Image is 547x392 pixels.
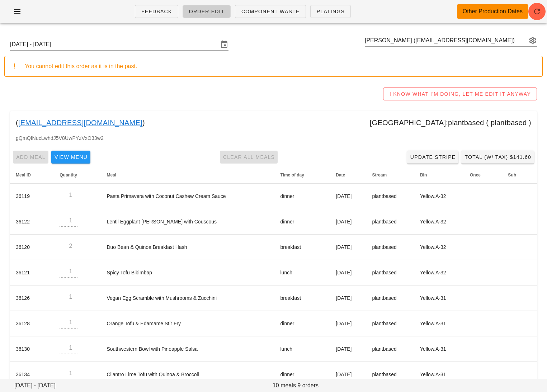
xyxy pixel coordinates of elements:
span: Sub [508,173,516,178]
td: Vegan Egg Scramble with Mushrooms & Zucchini [101,285,274,311]
td: breakfast [275,235,330,260]
td: dinner [275,209,330,235]
td: Yellow.A-32 [414,209,464,235]
td: Yellow.A-31 [414,336,464,362]
a: Update Stripe [407,151,459,164]
td: dinner [275,311,330,336]
td: 36121 [10,260,54,285]
span: Component Waste [241,9,300,14]
td: Spicy Tofu Bibimbap [101,260,274,285]
th: Time of day: Not sorted. Activate to sort ascending. [275,166,330,184]
th: Quantity: Not sorted. Activate to sort ascending. [54,166,101,184]
th: Date: Not sorted. Activate to sort ascending. [330,166,366,184]
td: Yellow.A-32 [414,235,464,260]
span: Stream [372,173,387,178]
td: 36119 [10,184,54,209]
td: Cilantro Lime Tofu with Quinoa & Broccoli [101,362,274,387]
a: Order Edit [183,5,231,18]
button: appended action [528,36,537,45]
td: [DATE] [330,336,366,362]
th: Once: Not sorted. Activate to sort ascending. [464,166,502,184]
span: Order Edit [189,9,225,14]
td: plantbased [366,311,414,336]
span: Meal ID [16,173,31,178]
td: Yellow.A-31 [414,285,464,311]
td: plantbased [366,184,414,209]
button: View Menu [51,151,90,164]
td: Duo Bean & Quinoa Breakfast Hash [101,235,274,260]
span: Update Stripe [410,154,456,160]
td: plantbased [366,235,414,260]
td: 36126 [10,285,54,311]
td: plantbased [366,285,414,311]
td: Lentil Eggplant [PERSON_NAME] with Couscous [101,209,274,235]
span: I KNOW WHAT I'M DOING, LET ME EDIT IT ANYWAY [389,91,531,97]
span: Time of day [280,173,304,178]
div: gQmQINucLwhdJ5V8UwPYzVxO33w2 [10,134,537,148]
td: dinner [275,362,330,387]
span: View Menu [54,154,88,160]
th: Bin: Not sorted. Activate to sort ascending. [414,166,464,184]
a: Platings [310,5,351,18]
td: Yellow.A-32 [414,184,464,209]
button: Total (w/ Tax) $141.60 [461,151,534,164]
td: plantbased [366,260,414,285]
span: You cannot edit this order as it is in the past. [25,63,137,69]
td: lunch [275,336,330,362]
th: Meal: Not sorted. Activate to sort ascending. [101,166,274,184]
td: 36128 [10,311,54,336]
td: Yellow.A-31 [414,362,464,387]
td: 36130 [10,336,54,362]
td: 36122 [10,209,54,235]
a: Feedback [135,5,178,18]
a: Component Waste [235,5,306,18]
td: 36134 [10,362,54,387]
span: Bin [420,173,427,178]
td: breakfast [275,285,330,311]
span: Date [336,173,345,178]
td: 36120 [10,235,54,260]
td: [DATE] [330,285,366,311]
td: [DATE] [330,260,366,285]
span: Total (w/ Tax) $141.60 [464,154,531,160]
td: [DATE] [330,311,366,336]
span: Platings [316,9,345,14]
td: [DATE] [330,209,366,235]
th: Sub: Not sorted. Activate to sort ascending. [502,166,537,184]
td: plantbased [366,336,414,362]
td: plantbased [366,209,414,235]
span: Meal [107,173,116,178]
td: dinner [275,184,330,209]
div: ( ) [GEOGRAPHIC_DATA]:plantbased ( plantbased ) [10,111,537,134]
td: Southwestern Bowl with Pineapple Salsa [101,336,274,362]
td: Orange Tofu & Edamame Stir Fry [101,311,274,336]
td: Yellow.A-32 [414,260,464,285]
span: Once [470,173,481,178]
button: I KNOW WHAT I'M DOING, LET ME EDIT IT ANYWAY [383,88,537,100]
td: [DATE] [330,184,366,209]
td: Yellow.A-31 [414,311,464,336]
input: Search by email or name [365,35,527,46]
div: Other Production Dates [463,7,523,16]
span: Feedback [141,9,172,14]
td: Pasta Primavera with Coconut Cashew Cream Sauce [101,184,274,209]
a: [EMAIL_ADDRESS][DOMAIN_NAME] [18,117,142,128]
td: lunch [275,260,330,285]
th: Stream: Not sorted. Activate to sort ascending. [366,166,414,184]
td: [DATE] [330,362,366,387]
th: Meal ID: Not sorted. Activate to sort ascending. [10,166,54,184]
td: plantbased [366,362,414,387]
span: Quantity [60,173,77,178]
td: [DATE] [330,235,366,260]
